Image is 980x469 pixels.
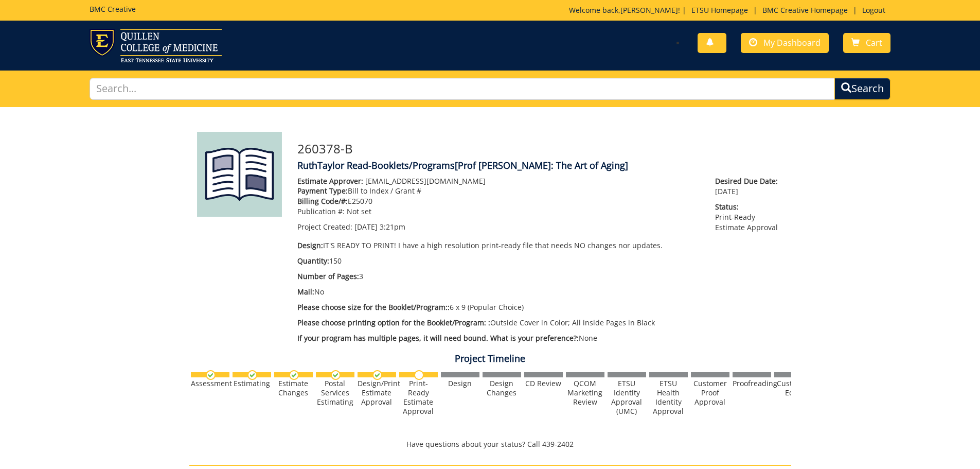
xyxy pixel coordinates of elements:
[297,161,783,171] h4: RuthTaylor Read-Booklets/Programs
[297,176,363,186] span: Estimate Approver:
[189,439,791,449] p: Have questions about your status? Call 439-2402
[191,379,229,388] div: Assessment
[297,287,700,297] p: No
[297,240,323,250] span: Design:
[331,370,341,380] img: checkmark
[441,379,479,388] div: Design
[247,370,257,380] img: checkmark
[569,5,890,15] p: Welcome back, ! | | |
[691,379,729,407] div: Customer Proof Approval
[297,222,352,232] span: Project Created:
[90,29,222,62] img: ETSU logo
[620,5,678,15] a: [PERSON_NAME]
[566,379,604,407] div: QCOM Marketing Review
[399,379,438,416] div: Print-Ready Estimate Approval
[316,379,354,407] div: Postal Services Estimating
[289,370,299,380] img: checkmark
[297,318,700,328] p: Outside Cover in Color; All inside Pages in Black
[274,379,313,397] div: Estimate Changes
[297,256,329,266] span: Quantity:
[297,302,450,312] span: Please choose size for the Booklet/Program::
[608,379,646,416] div: ETSU Identity Approval (UMC)
[297,333,700,343] p: None
[455,159,628,171] span: [Prof [PERSON_NAME]: The Art of Aging]
[741,33,829,53] a: My Dashboard
[297,287,314,297] span: Mail:
[297,206,345,216] span: Publication #:
[297,196,700,206] p: E25070
[715,176,783,186] span: Desired Due Date:
[372,370,382,380] img: checkmark
[866,37,882,48] span: Cart
[297,196,348,206] span: Billing Code/#:
[197,132,282,217] img: Product featured image
[297,302,700,312] p: 6 x 9 (Popular Choice)
[233,379,271,388] div: Estimating
[297,240,700,251] p: IT'S READY TO PRINT! I have a high resolution print-ready file that needs NO changes nor updates.
[524,379,563,388] div: CD Review
[414,370,424,380] img: no
[757,5,853,15] a: BMC Creative Homepage
[297,318,490,327] span: Please choose printing option for the Booklet/Program: :
[297,333,579,343] span: If your program has multiple pages, it will need bound. What is your preference?:
[347,206,371,216] span: Not set
[649,379,688,416] div: ETSU Health Identity Approval
[297,256,700,266] p: 150
[715,202,783,233] p: Print-Ready Estimate Approval
[774,379,813,397] div: Customer Edits
[733,379,771,388] div: Proofreading
[297,186,348,196] span: Payment Type:
[763,37,821,48] span: My Dashboard
[189,354,791,364] h4: Project Timeline
[297,271,359,281] span: Number of Pages:
[843,33,890,53] a: Cart
[297,142,783,155] h3: 260378-B
[90,78,835,100] input: Search...
[715,176,783,197] p: [DATE]
[857,5,890,15] a: Logout
[90,5,136,13] h5: BMC Creative
[358,379,396,407] div: Design/Print Estimate Approval
[834,78,890,100] button: Search
[297,186,700,196] p: Bill to Index / Grant #
[206,370,216,380] img: checkmark
[354,222,405,232] span: [DATE] 3:21pm
[297,271,700,282] p: 3
[483,379,521,397] div: Design Changes
[686,5,753,15] a: ETSU Homepage
[297,176,700,186] p: [EMAIL_ADDRESS][DOMAIN_NAME]
[715,202,783,212] span: Status:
